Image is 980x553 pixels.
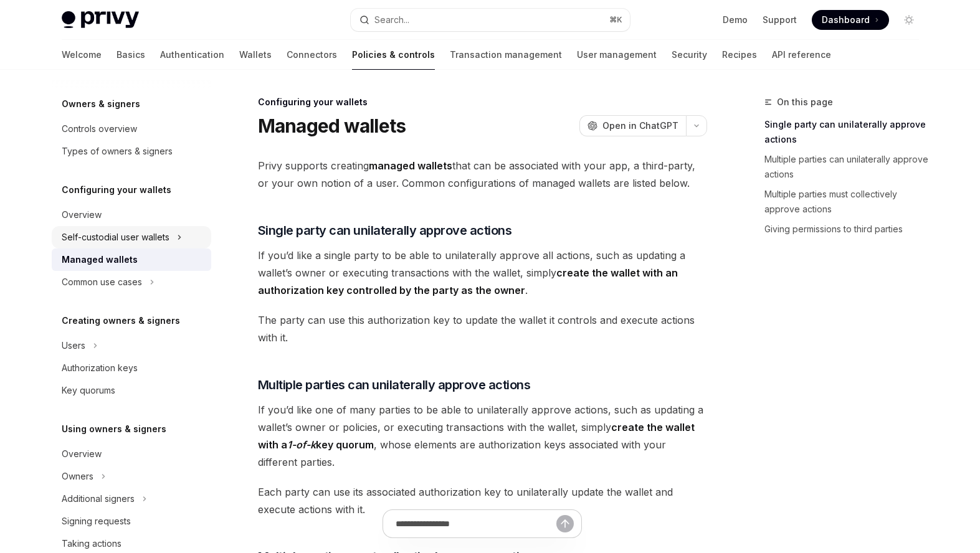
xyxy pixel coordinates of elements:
span: If you’d like a single party to be able to unilaterally approve all actions, such as updating a w... [258,247,707,299]
a: Welcome [62,40,102,70]
span: Each party can use its associated authorization key to unilaterally update the wallet and execute... [258,483,707,518]
span: Open in ChatGPT [602,120,678,132]
a: Wallets [239,40,272,70]
a: Basics [117,40,145,70]
div: Types of owners & signers [62,144,173,159]
a: Controls overview [52,118,211,140]
div: Additional signers [62,491,135,506]
a: Authentication [160,40,224,70]
h5: Using owners & signers [62,422,166,437]
img: light logo [62,11,139,29]
button: Toggle Additional signers section [52,488,211,510]
a: Giving permissions to third parties [764,219,929,239]
a: Dashboard [812,10,889,30]
div: Self-custodial user wallets [62,230,169,245]
button: Open in ChatGPT [579,115,686,136]
a: Security [672,40,707,70]
a: Recipes [722,40,757,70]
div: Common use cases [62,275,142,290]
span: Privy supports creating that can be associated with your app, a third-party, or your own notion o... [258,157,707,192]
div: Owners [62,469,93,484]
button: Toggle dark mode [899,10,919,30]
div: Authorization keys [62,361,138,376]
a: Multiple parties must collectively approve actions [764,184,929,219]
h5: Owners & signers [62,97,140,111]
div: Managed wallets [62,252,138,267]
a: Signing requests [52,510,211,532]
span: Multiple parties can unilaterally approve actions [258,376,531,394]
a: User management [577,40,657,70]
div: Signing requests [62,514,131,529]
a: Demo [723,14,748,26]
a: Authorization keys [52,357,211,379]
span: The party can use this authorization key to update the wallet it controls and execute actions wit... [258,311,707,346]
a: Support [763,14,797,26]
div: Overview [62,447,102,461]
button: Toggle Self-custodial user wallets section [52,226,211,248]
strong: managed wallets [369,159,452,172]
span: If you’d like one of many parties to be able to unilaterally approve actions, such as updating a ... [258,401,707,471]
h5: Creating owners & signers [62,313,180,328]
a: API reference [772,40,831,70]
em: 1-of-k [287,438,316,451]
h5: Configuring your wallets [62,182,171,197]
button: Send message [556,515,574,532]
a: Connectors [287,40,337,70]
button: Open search [351,9,630,31]
span: Dashboard [822,14,870,26]
div: Search... [374,12,409,27]
div: Controls overview [62,121,137,136]
span: Single party can unilaterally approve actions [258,222,512,239]
div: Configuring your wallets [258,96,707,108]
span: On this page [777,95,833,110]
div: Key quorums [62,383,115,398]
a: Transaction management [450,40,562,70]
a: Types of owners & signers [52,140,211,163]
a: Overview [52,204,211,226]
input: Ask a question... [396,510,556,537]
a: Multiple parties can unilaterally approve actions [764,149,929,184]
h1: Managed wallets [258,115,406,137]
button: Toggle Users section [52,334,211,357]
div: Overview [62,207,102,222]
a: Single party can unilaterally approve actions [764,115,929,149]
span: ⌘ K [609,15,622,25]
button: Toggle Owners section [52,465,211,488]
div: Taking actions [62,536,121,551]
a: Key quorums [52,379,211,402]
a: Managed wallets [52,248,211,271]
button: Toggle Common use cases section [52,271,211,293]
a: Policies & controls [352,40,435,70]
div: Users [62,338,85,353]
a: Overview [52,443,211,465]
